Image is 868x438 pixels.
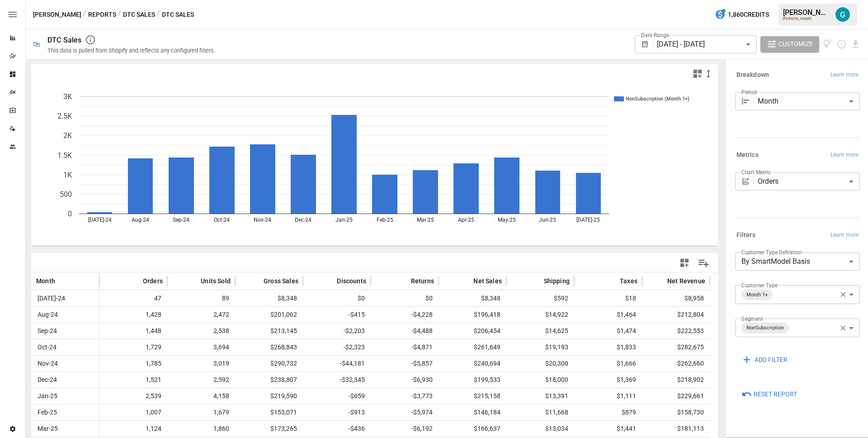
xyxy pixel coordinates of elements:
[123,9,155,20] button: DTC Sales
[33,9,81,20] button: [PERSON_NAME]
[624,290,637,306] span: $18
[676,339,705,355] span: $282,675
[835,7,850,22] img: Gavin Acres
[212,307,231,323] span: 2,472
[144,405,163,420] span: 1,007
[201,276,231,286] span: Units Sold
[544,405,570,420] span: $11,668
[269,421,298,437] span: $173,265
[741,281,778,289] label: Customer Type
[36,421,59,437] span: Mar-25
[144,356,163,371] span: 1,785
[411,276,434,286] span: Returns
[473,276,502,286] span: Net Sales
[32,83,711,246] svg: A chart.
[63,92,72,101] text: 3K
[339,356,366,371] span: -$44,181
[212,372,231,388] span: 2,592
[417,217,434,223] text: Mar-25
[676,372,705,388] span: $218,902
[295,217,311,223] text: Dec-24
[530,275,543,287] button: Sort
[626,96,689,102] text: NonSubscription (Month 1+)
[424,290,434,306] span: $0
[47,47,215,54] div: This data is pulled from Shopify and reflects any configured filters.
[830,71,859,80] span: Learn more
[144,339,163,355] span: 1,729
[337,276,366,286] span: Discounts
[480,290,502,306] span: $8,348
[676,388,705,404] span: $229,661
[60,190,72,199] text: 500
[544,323,570,339] span: $14,625
[755,354,788,366] span: ADD FILTER
[539,217,556,223] text: Jun-25
[544,356,570,371] span: $20,300
[214,217,230,223] text: Oct-24
[410,307,434,323] span: -$4,228
[743,290,771,300] span: Month 1+
[36,339,58,355] span: Oct-24
[472,388,502,404] span: $215,158
[641,31,669,39] label: Date Range
[57,151,72,160] text: 1.5K
[144,421,163,437] span: 1,124
[735,252,860,271] div: By SmartModel Basis
[347,388,366,404] span: -$659
[269,405,298,420] span: $153,071
[544,388,570,404] span: $13,391
[654,275,666,287] button: Sort
[676,405,705,420] span: $158,730
[728,9,769,20] span: 1,860 Credits
[410,339,434,355] span: -$4,871
[410,323,434,339] span: -$4,488
[830,2,855,27] button: Gavin Acres
[68,209,72,218] text: 0
[615,307,637,323] span: $1,464
[47,36,81,44] div: DTC Sales
[544,372,570,388] span: $18,000
[173,217,189,223] text: Sep-24
[460,275,472,287] button: Sort
[269,372,298,388] span: $238,807
[36,388,59,404] span: Jan-25
[36,307,59,323] span: Aug-24
[144,307,163,323] span: 1,428
[741,168,771,176] label: Chart Metric
[735,386,803,402] button: Reset Report
[276,290,298,306] span: $8,348
[153,290,163,306] span: 47
[342,323,366,339] span: -$2,203
[36,290,66,306] span: [DATE]-24
[63,171,72,179] text: 1K
[36,276,55,286] span: Month
[323,275,336,287] button: Sort
[615,388,637,404] span: $1,111
[56,275,69,287] button: Sort
[410,405,434,420] span: -$5,974
[836,39,847,49] button: Schedule report
[157,9,160,20] div: /
[212,405,231,420] span: 1,679
[544,339,570,355] span: $19,193
[472,356,502,371] span: $240,694
[676,307,705,323] span: $212,804
[667,276,705,286] span: Net Revenue
[397,275,410,287] button: Sort
[544,421,570,437] span: $13,034
[269,356,298,371] span: $290,732
[758,92,860,110] div: Month
[615,421,637,437] span: $1,441
[472,372,502,388] span: $199,533
[552,290,570,306] span: $592
[676,356,705,371] span: $262,660
[676,323,705,339] span: $222,553
[132,217,149,223] text: Aug-24
[472,339,502,355] span: $261,649
[88,9,116,20] button: Reports
[458,217,474,223] text: Apr-25
[783,8,830,17] div: [PERSON_NAME]
[269,339,298,355] span: $268,843
[760,36,819,52] button: Customize
[57,112,72,120] text: 2.5K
